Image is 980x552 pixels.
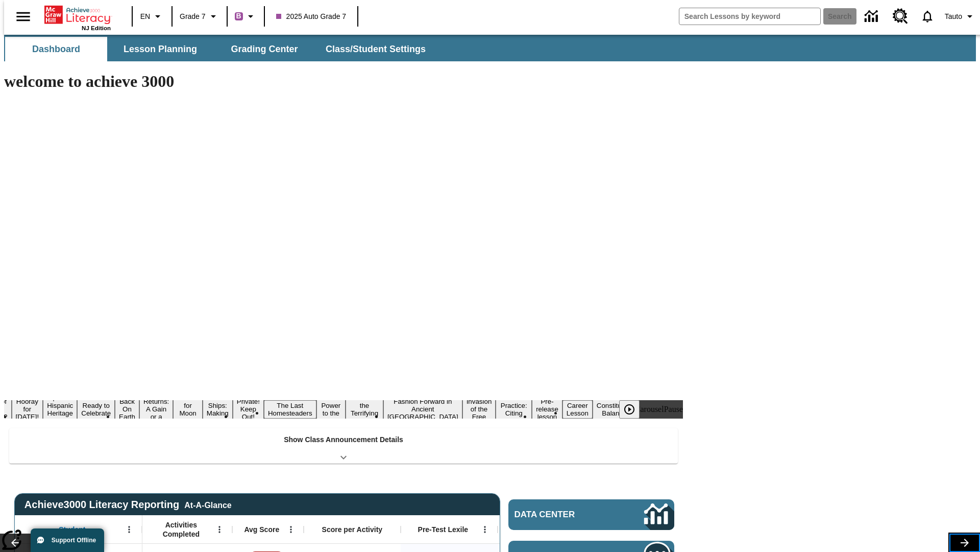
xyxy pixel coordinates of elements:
span: Activities Completed [148,520,215,539]
div: At-A-Glance [184,499,231,510]
span: Avg Score [244,525,279,534]
button: Slide 14 The Invasion of the Free CD [462,388,496,430]
button: Slide 12 Attack of the Terrifying Tomatoes [346,393,383,426]
span: NJ Edition [82,25,111,31]
button: Open Menu [121,522,137,537]
button: Dashboard [5,37,107,61]
button: Grading Center [213,37,315,61]
span: Achieve3000 Literacy Reporting [24,499,232,511]
button: Play [619,400,640,419]
div: SubNavbar [4,37,435,61]
div: Show Class Announcement Details [9,428,678,464]
button: Slide 11 Solar Power to the People [316,393,346,426]
span: Support Offline [52,537,96,544]
span: Tauto [945,11,962,22]
span: Grade 7 [180,11,206,22]
p: Show Class Announcement Details [284,434,403,445]
a: Home [44,5,111,25]
button: Open Menu [477,522,493,537]
button: Class/Student Settings [317,37,434,61]
button: Slide 10 The Last Homesteaders [264,400,316,419]
button: Slide 6 Free Returns: A Gain or a Drain? [139,388,173,430]
button: Grade: Grade 7, Select a grade [176,7,224,26]
div: SubNavbar [4,35,976,61]
span: Student [59,525,85,534]
a: Data Center [859,3,887,31]
span: Class/Student Settings [326,43,426,55]
span: EN [140,11,150,22]
span: Pre-Test Lexile [418,525,469,534]
button: Slide 5 Back On Earth [115,396,139,422]
span: Data Center [514,510,610,520]
button: Slide 16 Pre-release lesson [532,396,562,422]
button: Boost Class color is purple. Change class color [231,7,261,26]
a: Resource Center, Will open in new tab [887,3,914,30]
button: Lesson Planning [109,37,211,61]
input: search field [679,8,820,25]
button: Slide 7 Time for Moon Rules? [173,393,202,426]
button: Slide 3 ¡Viva Hispanic Heritage Month! [43,393,77,426]
button: Lesson carousel, Next [949,534,980,552]
button: Profile/Settings [941,7,980,26]
div: Home [44,4,111,31]
button: Slide 18 The Constitution's Balancing Act [593,393,642,426]
span: 2025 Auto Grade 7 [276,11,347,22]
button: Slide 17 Career Lesson [562,400,593,419]
button: Open Menu [212,522,227,537]
body: Maximum 600 characters Press Escape to exit toolbar Press Alt + F10 to reach toolbar [4,8,149,17]
span: B [236,10,241,22]
h1: welcome to achieve 3000 [4,72,683,91]
button: Slide 4 Get Ready to Celebrate Juneteenth! [77,393,115,426]
div: heroCarouselPause [620,405,683,414]
button: Open Menu [283,522,299,537]
button: Language: EN, Select a language [136,7,168,26]
button: Slide 8 Cruise Ships: Making Waves [203,393,233,426]
span: Grading Center [231,43,298,55]
button: Slide 15 Mixed Practice: Citing Evidence [496,393,532,426]
a: Data Center [508,499,674,530]
button: Open side menu [8,2,38,32]
a: Notifications [914,3,941,30]
button: Support Offline [31,528,104,552]
span: Dashboard [32,43,80,55]
div: Play [619,400,650,419]
button: Slide 9 Private! Keep Out! [233,396,264,422]
span: Lesson Planning [124,43,197,55]
button: Slide 13 Fashion Forward in Ancient Rome [383,396,462,422]
span: Score per Activity [322,525,383,534]
button: Slide 2 Hooray for Constitution Day! [12,396,43,422]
